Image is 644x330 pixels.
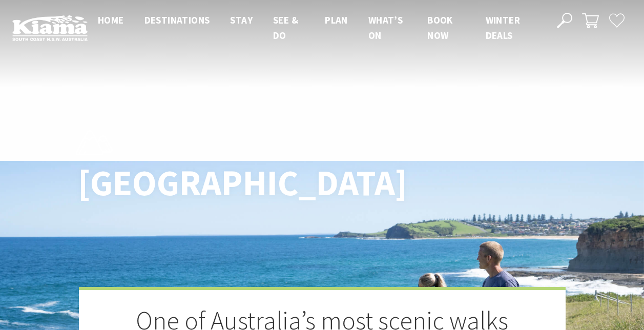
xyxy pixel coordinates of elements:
[98,14,124,26] span: Home
[230,14,253,26] span: Stay
[325,14,348,26] span: Plan
[78,163,367,203] h1: [GEOGRAPHIC_DATA]
[88,12,545,44] nav: Main Menu
[144,14,210,26] span: Destinations
[273,14,298,42] span: See & Do
[427,14,453,42] span: Book now
[486,14,520,42] span: Winter Deals
[368,14,403,42] span: What’s On
[12,15,88,41] img: Kiama Logo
